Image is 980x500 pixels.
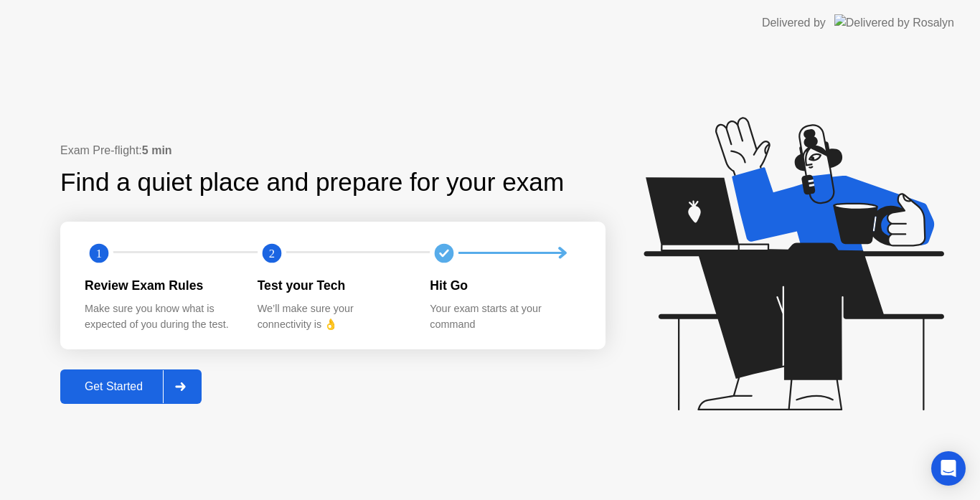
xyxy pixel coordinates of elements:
[65,380,163,393] div: Get Started
[258,301,407,332] div: We’ll make sure your connectivity is 👌
[834,14,954,31] img: Delivered by Rosalyn
[931,451,966,486] div: Open Intercom Messenger
[269,246,275,260] text: 2
[60,369,202,404] button: Get Started
[142,144,172,156] b: 5 min
[85,301,235,332] div: Make sure you know what is expected of you during the test.
[430,276,580,295] div: Hit Go
[430,301,580,332] div: Your exam starts at your command
[60,164,566,202] div: Find a quiet place and prepare for your exam
[60,142,606,159] div: Exam Pre-flight:
[85,276,235,295] div: Review Exam Rules
[762,14,826,32] div: Delivered by
[96,246,102,260] text: 1
[258,276,407,295] div: Test your Tech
